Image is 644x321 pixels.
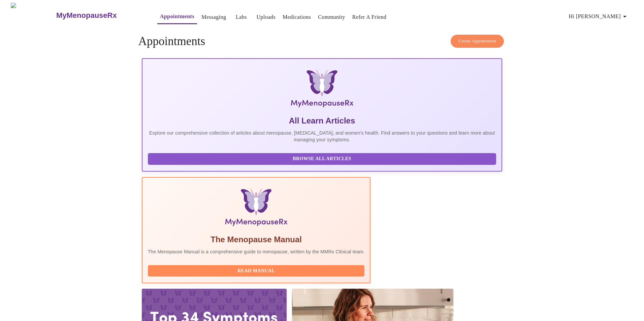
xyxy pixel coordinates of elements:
a: Browse All Articles [148,155,498,161]
span: Browse All Articles [155,155,489,163]
button: Labs [231,10,252,24]
a: MyMenopauseRx [55,4,143,27]
a: Appointments [160,12,194,21]
p: Explore our comprehensive collection of articles about menopause, [MEDICAL_DATA], and women's hea... [148,130,496,143]
span: Create Appointment [458,37,496,45]
a: Labs [236,12,247,22]
button: Read Manual [148,265,365,277]
a: Uploads [257,12,276,22]
button: Medications [280,10,314,24]
button: Hi [PERSON_NAME] [566,10,632,23]
a: Medications [283,12,311,22]
button: Messaging [199,10,229,24]
button: Appointments [157,10,197,24]
a: Messaging [201,12,226,22]
span: Read Manual [155,267,358,275]
button: Refer a Friend [350,10,389,24]
h5: All Learn Articles [148,115,496,126]
img: MyMenopauseRx Logo [202,70,442,110]
a: Refer a Friend [352,12,387,22]
span: Hi [PERSON_NAME] [569,12,629,21]
h5: The Menopause Manual [148,234,365,245]
img: MyMenopauseRx Logo [11,3,55,28]
a: Read Manual [148,267,366,273]
a: Community [318,12,345,22]
img: Menopause Manual [182,188,330,229]
button: Community [315,10,348,24]
button: Create Appointment [451,35,504,48]
p: The Menopause Manual is a comprehensive guide to menopause, written by the MMRx Clinical team. [148,248,365,255]
h4: Appointments [138,35,506,48]
h3: MyMenopauseRx [56,11,117,20]
button: Browse All Articles [148,153,496,165]
button: Uploads [254,10,279,24]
